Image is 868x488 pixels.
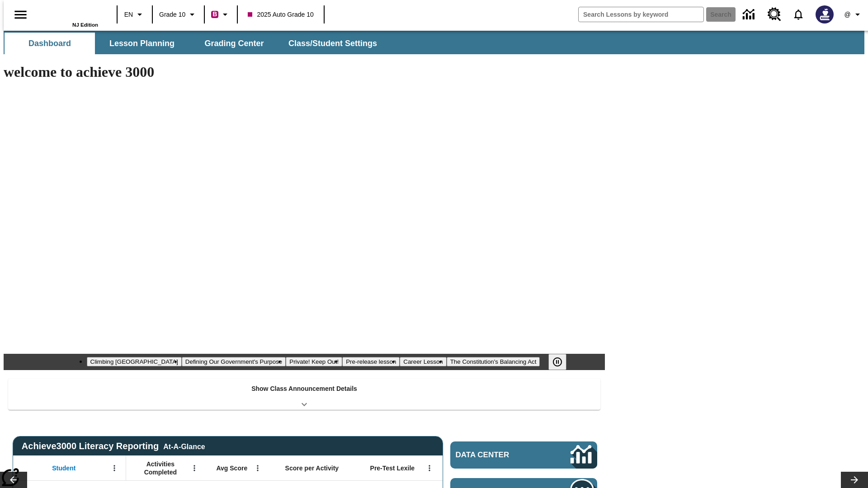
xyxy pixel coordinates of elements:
[52,464,75,472] span: Student
[7,1,34,28] button: Open side menu
[163,441,205,451] div: At-A-Glance
[548,354,576,370] div: Pause
[188,461,201,475] button: Open Menu
[810,3,839,26] button: Select a new avatar
[72,22,98,28] span: NJ Edition
[787,3,810,26] a: Notifications
[28,38,71,49] span: Dashboard
[450,441,597,469] a: Data Center
[156,6,201,23] button: Grade: Grade 10, Select a grade
[400,357,446,366] button: Slide 5 Career Lesson
[423,461,436,475] button: Open Menu
[22,441,205,451] span: Achieve3000 Literacy Reporting
[841,472,868,488] button: Lesson carousel, Next
[844,10,850,19] span: @
[248,10,313,19] span: 2025 Auto Grade 10
[108,461,121,475] button: Open Menu
[447,357,540,366] button: Slide 6 The Constitution's Balancing Act
[737,2,762,27] a: Data Center
[342,357,400,366] button: Slide 4 Pre-release lesson
[4,33,385,54] div: SubNavbar
[251,384,357,394] p: Show Class Announcement Details
[189,33,279,54] button: Grading Center
[548,354,566,370] button: Pause
[281,33,384,54] button: Class/Student Settings
[370,464,415,472] span: Pre-Test Lexile
[288,38,377,49] span: Class/Student Settings
[204,38,264,49] span: Grading Center
[762,2,787,27] a: Resource Center, Will open in new tab
[251,461,264,475] button: Open Menu
[87,357,182,366] button: Slide 1 Climbing Mount Tai
[4,64,605,80] h1: welcome to achieve 3000
[4,31,864,54] div: SubNavbar
[182,357,286,366] button: Slide 2 Defining Our Government's Purpose
[124,10,133,19] span: EN
[285,464,339,472] span: Score per Activity
[208,6,234,23] button: Boost Class color is violet red. Change class color
[5,33,95,54] button: Dashboard
[8,379,600,410] div: Show Class Announcement Details
[839,6,868,23] button: Profile/Settings
[109,38,175,49] span: Lesson Planning
[212,9,217,20] span: B
[39,4,98,22] a: Home
[39,3,98,28] div: Home
[120,6,149,23] button: Language: EN, Select a language
[216,464,247,472] span: Avg Score
[816,5,834,23] img: Avatar
[286,357,342,366] button: Slide 3 Private! Keep Out!
[97,33,187,54] button: Lesson Planning
[131,460,190,476] span: Activities Completed
[456,450,540,460] span: Data Center
[159,10,185,19] span: Grade 10
[579,7,703,22] input: search field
